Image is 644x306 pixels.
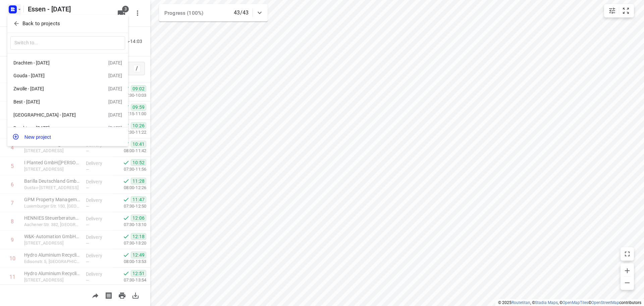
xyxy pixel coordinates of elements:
[7,122,128,135] div: Drachten - [DATE][DATE]
[7,108,128,122] div: [GEOGRAPHIC_DATA] - [DATE][DATE]
[10,18,125,29] button: Back to projects
[13,99,91,104] div: Best - [DATE]
[7,69,128,82] div: Gouda - [DATE][DATE]
[7,95,128,108] div: Best - [DATE][DATE]
[7,56,128,69] div: Drachten - [DATE][DATE]
[13,73,91,78] div: Gouda - [DATE]
[7,130,128,143] button: New project
[13,112,91,118] div: [GEOGRAPHIC_DATA] - [DATE]
[108,99,122,104] div: [DATE]
[7,82,128,95] div: Zwolle - [DATE][DATE]
[108,86,122,91] div: [DATE]
[22,20,60,28] p: Back to projects
[13,125,91,131] div: Drachten - [DATE]
[10,36,125,50] input: Switch to...
[108,112,122,118] div: [DATE]
[13,60,91,65] div: Drachten - [DATE]
[108,60,122,65] div: [DATE]
[108,125,122,131] div: [DATE]
[108,73,122,78] div: [DATE]
[13,86,91,91] div: Zwolle - [DATE]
